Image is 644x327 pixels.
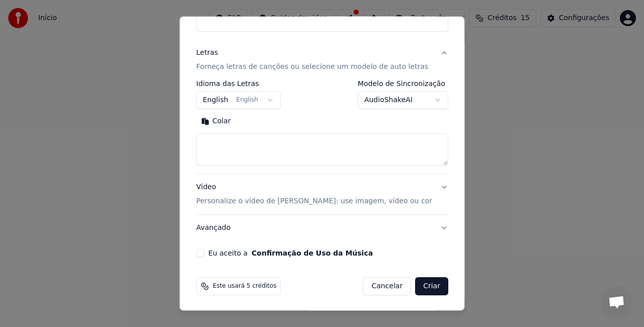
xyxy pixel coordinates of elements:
[196,48,218,58] div: Letras
[363,277,411,295] button: Cancelar
[208,250,373,257] label: Eu aceito a
[415,277,448,295] button: Criar
[196,174,448,214] button: VídeoPersonalize o vídeo de [PERSON_NAME]: use imagem, vídeo ou cor
[213,282,276,290] span: Este usará 5 créditos
[196,182,432,206] div: Vídeo
[196,62,428,72] p: Forneça letras de canções ou selecione um modelo de auto letras
[196,196,432,206] p: Personalize o vídeo de [PERSON_NAME]: use imagem, vídeo ou cor
[196,80,448,174] div: LetrasForneça letras de canções ou selecione um modelo de auto letras
[196,113,236,129] button: Colar
[357,80,448,87] label: Modelo de Sincronização
[252,250,373,257] button: Eu aceito a
[196,40,448,80] button: LetrasForneça letras de canções ou selecione um modelo de auto letras
[196,215,448,241] button: Avançado
[196,80,281,87] label: Idioma das Letras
